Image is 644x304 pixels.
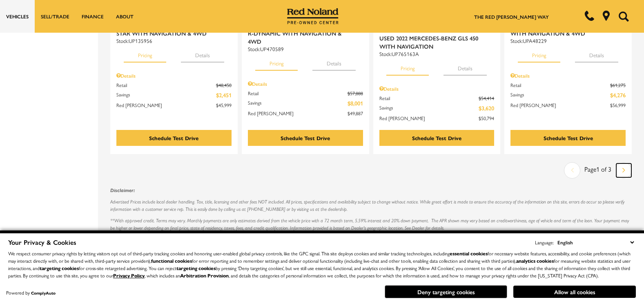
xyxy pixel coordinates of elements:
[443,58,487,76] button: details tab
[248,110,348,117] span: Red [PERSON_NAME]
[348,89,363,97] del: $57,888
[615,0,632,32] button: Open the search field
[513,286,636,298] button: Allow all cookies
[348,99,363,107] span: $8,001
[379,34,488,50] span: Used 2022 Mercedes-Benz GLS 450 With Navigation
[40,264,79,272] strong: targeting cookies
[379,85,495,92] div: Pricing Details - Used 2022 Mercedes-Benz GLS 450 With Navigation
[379,130,495,146] div: Schedule Test Drive - Used 2022 Mercedes-Benz GLS 450 With Navigation
[379,94,479,102] span: Retail
[180,272,229,279] strong: Arbitration Provision
[348,110,363,117] span: $49,887
[379,114,495,122] a: Red [PERSON_NAME] $50,794
[181,45,224,63] button: details tab
[379,104,495,112] a: Savings $3,620
[616,163,631,177] a: next page
[386,58,429,76] button: pricing tab
[379,114,479,122] span: Red [PERSON_NAME]
[216,81,232,89] del: $48,450
[6,290,56,295] div: Powered by
[535,240,554,245] div: Language:
[116,37,232,45] div: Stock : UP135956
[124,45,166,63] button: pricing tab
[149,134,198,142] div: Schedule Test Drive
[287,11,339,19] a: Red Noland Pre-Owned
[474,13,549,20] a: The Red [PERSON_NAME] Way
[8,250,636,279] p: We respect consumer privacy rights by letting visitors opt out of third-party tracking cookies an...
[116,91,216,99] span: Savings
[450,250,488,257] strong: essential cookies
[610,101,626,109] span: $56,999
[479,114,494,122] span: $50,794
[510,91,626,99] a: Savings $4,276
[116,81,232,89] a: Retail $48,450
[575,45,618,63] button: details tab
[248,89,363,97] a: Retail $57,888
[412,134,461,142] div: Schedule Test Drive
[248,99,348,107] span: Savings
[110,187,135,193] strong: Disclaimer:
[31,290,56,296] a: ComplyAuto
[8,237,76,247] span: Your Privacy & Cookies
[248,110,363,117] a: Red [PERSON_NAME] $49,887
[116,81,216,89] span: Retail
[116,101,216,109] span: Red [PERSON_NAME]
[379,26,495,50] a: Used 2022Used 2022 Mercedes-Benz GLS 450 With Navigation
[555,238,636,247] select: Language Select
[255,53,298,71] button: pricing tab
[510,130,626,146] div: Schedule Test Drive - Used 2023 Ford F-150 Platinum With Navigation & 4WD
[176,264,216,272] strong: targeting cookies
[610,91,626,99] span: $4,276
[216,101,232,109] span: $45,999
[379,94,495,102] a: Retail $54,414
[116,72,232,79] div: Pricing Details - Used 2024 Ram 1500 Big Horn/Lone Star With Navigation & 4WD
[580,162,615,179] div: Page 1 of 3
[248,45,363,53] div: Stock : UP470589
[510,91,610,99] span: Savings
[516,257,554,264] strong: analytics cookies
[113,272,145,279] a: Privacy Policy
[248,21,357,45] span: Used 2023 Land Rover Discovery S R-Dynamic With Navigation & 4WD
[110,217,632,232] p: **With approved credit. Terms may vary. Monthly payments are only estimates derived from the vehi...
[110,198,632,213] p: Advertised Prices include local dealer handling. Tax, title, licensing and other fees NOT include...
[116,130,232,146] div: Schedule Test Drive - Used 2024 Ram 1500 Big Horn/Lone Star With Navigation & 4WD
[510,81,626,89] a: Retail $61,275
[116,101,232,109] a: Red [PERSON_NAME] $45,999
[248,130,363,146] div: Schedule Test Drive - Used 2023 Land Rover Discovery S R-Dynamic With Navigation & 4WD
[510,81,610,89] span: Retail
[248,89,348,97] span: Retail
[479,94,494,102] del: $54,414
[510,72,626,79] div: Pricing Details - Used 2023 Ford F-150 Platinum With Navigation & 4WD
[379,104,479,112] span: Savings
[544,134,593,142] div: Schedule Test Drive
[248,99,363,107] a: Savings $8,001
[510,37,626,45] div: Stock : UPA48229
[248,80,363,87] div: Pricing Details - Used 2023 Land Rover Discovery S R-Dynamic With Navigation & 4WD
[312,53,356,71] button: details tab
[510,101,626,109] a: Red [PERSON_NAME] $56,999
[287,8,339,25] img: Red Noland Pre-Owned
[479,104,494,112] span: $3,620
[518,45,560,63] button: pricing tab
[379,50,495,58] div: Stock : UP765163A
[281,134,330,142] div: Schedule Test Drive
[610,81,626,89] del: $61,275
[116,91,232,99] a: Savings $2,451
[216,91,232,99] span: $2,451
[510,101,610,109] span: Red [PERSON_NAME]
[385,285,507,298] button: Deny targeting cookies
[151,257,192,264] strong: functional cookies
